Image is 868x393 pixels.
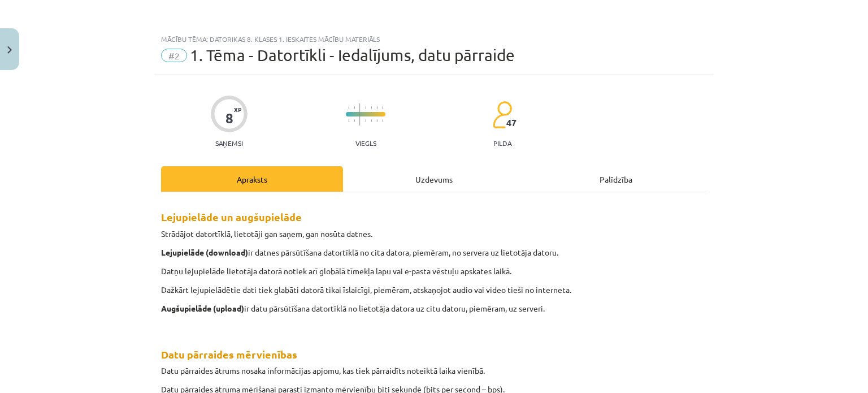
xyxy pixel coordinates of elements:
[382,106,383,109] img: icon-short-line-57e1e144782c952c97e751825c79c345078a6d821885a25fce030b3d8c18986b.svg
[371,119,372,122] img: icon-short-line-57e1e144782c952c97e751825c79c345078a6d821885a25fce030b3d8c18986b.svg
[506,118,517,128] span: 47
[211,139,248,147] p: Saņemsi
[365,106,366,109] img: icon-short-line-57e1e144782c952c97e751825c79c345078a6d821885a25fce030b3d8c18986b.svg
[161,228,707,240] p: Strādājot datortīklā, lietotāji gan saņem, gan nosūta datnes.
[343,166,525,192] div: Uzdevums
[161,35,707,43] div: Mācību tēma: Datorikas 8. klases 1. ieskaites mācību materiāls
[161,348,297,361] strong: Datu pārraides mērvienības
[355,139,376,147] p: Viegls
[190,46,515,64] span: 1. Tēma - Datortīkli - Iedalījums, datu pārraide
[161,365,707,377] p: Datu pārraides ātrums nosaka informācijas apjomu, kas tiek pārraidīts noteiktā laika vienībā.
[234,106,241,113] span: XP
[376,106,377,109] img: icon-short-line-57e1e144782c952c97e751825c79c345078a6d821885a25fce030b3d8c18986b.svg
[225,110,233,126] div: 8
[493,139,511,147] p: pilda
[525,166,707,192] div: Palīdzība
[161,247,248,257] strong: Lejupielāde (download)
[382,119,383,122] img: icon-short-line-57e1e144782c952c97e751825c79c345078a6d821885a25fce030b3d8c18986b.svg
[7,46,12,54] img: icon-close-lesson-0947bae3869378f0d4975bcd49f059093ad1ed9edebbc8119c70593378902aed.svg
[161,49,187,62] span: #2
[492,101,512,129] img: students-c634bb4e5e11cddfef0936a35e636f08e4e9abd3cc4e673bd6f9a4125e45ecb1.svg
[365,119,366,122] img: icon-short-line-57e1e144782c952c97e751825c79c345078a6d821885a25fce030b3d8c18986b.svg
[371,106,372,109] img: icon-short-line-57e1e144782c952c97e751825c79c345078a6d821885a25fce030b3d8c18986b.svg
[376,119,377,122] img: icon-short-line-57e1e144782c952c97e751825c79c345078a6d821885a25fce030b3d8c18986b.svg
[161,247,707,258] p: ir datnes pārsūtīšana datortīklā no cita datora, piemēram, no servera uz lietotāja datoru.
[161,265,707,277] p: Datņu lejupielāde lietotāja datorā notiek arī globālā tīmekļa lapu vai e-pasta vēstuļu apskates l...
[354,106,355,109] img: icon-short-line-57e1e144782c952c97e751825c79c345078a6d821885a25fce030b3d8c18986b.svg
[359,103,361,126] img: icon-long-line-d9ea69661e0d244f92f715978eff75569469978d946b2353a9bb055b3ed8787d.svg
[161,166,343,192] div: Apraksts
[348,119,349,122] img: icon-short-line-57e1e144782c952c97e751825c79c345078a6d821885a25fce030b3d8c18986b.svg
[161,284,707,296] p: Dažkārt lejupielādētie dati tiek glabāti datorā tikai īslaicīgi, piemēram, atskaņojot audio vai v...
[161,210,302,223] strong: Lejupielāde un augšupielāde
[161,303,707,314] p: ir datu pārsūtīšana datortīklā no lietotāja datora uz citu datoru, piemēram, uz serveri.
[354,119,355,122] img: icon-short-line-57e1e144782c952c97e751825c79c345078a6d821885a25fce030b3d8c18986b.svg
[348,106,349,109] img: icon-short-line-57e1e144782c952c97e751825c79c345078a6d821885a25fce030b3d8c18986b.svg
[161,303,244,313] strong: Augšupielāde (upload)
